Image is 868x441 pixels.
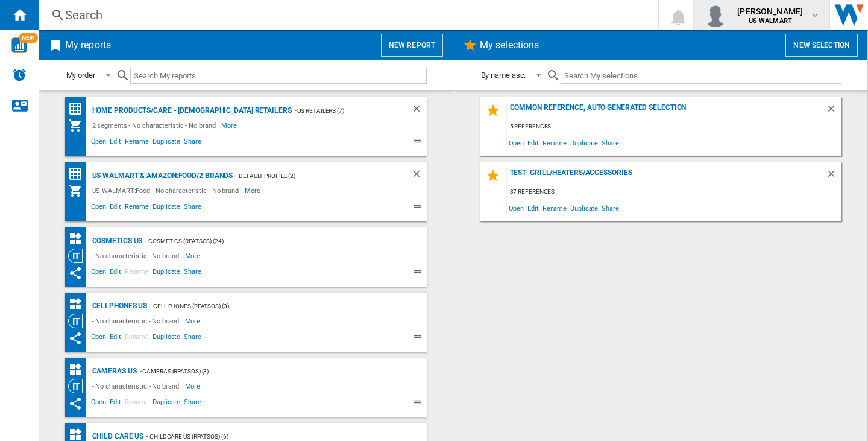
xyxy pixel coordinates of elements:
[703,3,728,27] img: profile.jpg
[182,396,203,411] span: Share
[89,249,185,263] div: - No characteristic - No brand
[568,200,600,216] span: Duplicate
[68,183,89,198] div: My Assortment
[221,118,239,133] span: More
[526,135,541,151] span: Edit
[561,68,841,84] input: Search My selections
[185,249,203,263] span: More
[481,71,526,80] div: By name asc.
[507,168,826,185] div: Test- Grill/heaters/accessories
[89,314,185,328] div: - No characteristic - No brand
[182,201,203,215] span: Share
[541,200,568,216] span: Rename
[68,362,89,377] div: Catalog Summary
[477,34,541,57] h2: My selections
[137,364,403,379] div: - Cameras (rpatsos) (3)
[63,34,113,57] h2: My reports
[89,266,108,281] span: Open
[123,266,151,281] span: Rename
[68,249,89,263] div: Category View
[68,379,89,393] div: Category View
[108,266,123,281] span: Edit
[182,136,203,150] span: Share
[89,233,143,249] div: Cosmetics US
[123,331,151,346] span: Rename
[68,297,89,312] div: Catalog Summary
[507,185,841,200] div: 37 references
[151,266,182,281] span: Duplicate
[68,331,83,346] ng-md-icon: This report has been shared with you
[233,168,386,183] div: - Default profile (2)
[182,331,203,346] span: Share
[89,183,245,198] div: US WALMART:Food - No characteristic - No brand
[89,201,108,215] span: Open
[507,200,526,216] span: Open
[151,331,182,346] span: Duplicate
[507,119,841,135] div: 5 references
[68,266,83,281] ng-md-icon: This report has been shared with you
[12,68,27,82] img: alerts-logo.svg
[123,136,151,150] span: Rename
[66,71,95,80] div: My order
[89,168,233,183] div: US WALMART & Amazon:Food/2 brands
[142,233,402,249] div: - Cosmetics (rpatsos) (24)
[123,201,151,215] span: Rename
[411,103,427,118] div: Delete
[89,118,222,133] div: 2 segments - No characteristic - No brand
[19,33,38,43] span: NEW
[68,314,89,328] div: Category View
[147,299,402,314] div: - Cell Phones (rpatsos) (3)
[89,364,137,379] div: Cameras US
[108,136,123,150] span: Edit
[89,299,148,314] div: Cellphones US
[182,266,203,281] span: Share
[541,135,568,151] span: Rename
[108,396,123,411] span: Edit
[526,200,541,216] span: Edit
[785,34,858,57] button: New selection
[68,118,89,133] div: My Assortment
[381,34,443,57] button: New report
[11,37,27,53] img: wise-card.svg
[292,103,387,118] div: - US Retailers (7)
[411,168,427,183] div: Delete
[89,331,108,346] span: Open
[123,396,151,411] span: Rename
[130,68,427,84] input: Search My reports
[151,201,182,215] span: Duplicate
[89,396,108,411] span: Open
[507,135,526,151] span: Open
[68,101,89,116] div: Price Matrix
[151,396,182,411] span: Duplicate
[65,7,627,24] div: Search
[89,136,108,150] span: Open
[568,135,600,151] span: Duplicate
[749,17,792,25] b: US WALMART
[826,168,841,185] div: Delete
[600,135,621,151] span: Share
[826,103,841,119] div: Delete
[151,136,182,150] span: Duplicate
[89,379,185,393] div: - No characteristic - No brand
[68,167,89,182] div: Price Matrix
[507,103,826,119] div: Common reference, auto generated selection
[108,201,123,215] span: Edit
[68,396,83,411] ng-md-icon: This report has been shared with you
[89,103,292,118] div: Home products/care - [DEMOGRAPHIC_DATA] retailers
[185,314,203,328] span: More
[68,232,89,247] div: Catalog Summary
[245,183,262,198] span: More
[108,331,123,346] span: Edit
[737,5,803,17] span: [PERSON_NAME]
[185,379,203,393] span: More
[600,200,621,216] span: Share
